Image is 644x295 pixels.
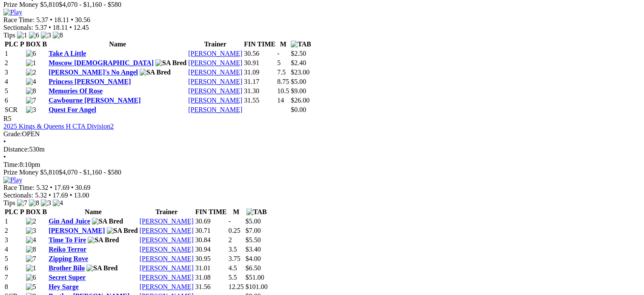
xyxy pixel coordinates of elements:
[75,16,90,23] span: 30.56
[188,87,242,95] a: [PERSON_NAME]
[49,218,90,225] a: Gin And Juice
[291,69,309,76] span: $23.00
[17,32,27,39] img: 1
[140,236,194,243] a: [PERSON_NAME]
[54,184,69,191] span: 17.69
[26,69,36,76] img: 2
[4,255,25,263] td: 5
[277,78,289,85] text: 8.75
[49,246,86,253] a: Reiko Terror
[26,87,36,95] img: 8
[195,273,227,282] td: 31.08
[92,218,123,225] img: SA Bred
[49,69,138,76] a: [PERSON_NAME]'s No Angel
[3,192,33,199] span: Sectionals:
[243,49,276,58] td: 30.56
[188,50,242,57] a: [PERSON_NAME]
[195,226,227,235] td: 30.71
[243,96,276,105] td: 31.55
[229,236,232,243] text: 2
[4,49,25,58] td: 1
[246,246,261,253] span: $3.40
[49,50,86,57] a: Take A Little
[20,208,24,215] span: P
[35,192,47,199] span: 5.32
[3,130,22,137] span: Grade:
[229,255,240,262] text: 3.75
[140,69,171,76] img: SA Bred
[4,77,25,86] td: 4
[3,176,22,184] img: Play
[229,218,231,225] text: -
[3,161,20,168] span: Time:
[50,184,52,191] span: •
[86,264,117,272] img: SA Bred
[26,227,36,235] img: 3
[243,87,276,95] td: 31.30
[3,16,34,23] span: Race Time:
[75,184,91,191] span: 30.69
[26,246,36,253] img: 8
[246,255,261,262] span: $4.00
[41,199,51,207] img: 3
[59,169,121,176] span: $4,070 - $1,160 - $580
[53,32,63,39] img: 8
[3,115,11,122] span: R5
[229,283,244,290] text: 12.25
[246,218,261,225] span: $5.00
[188,97,242,104] a: [PERSON_NAME]
[49,264,85,272] a: Brother Bilo
[195,217,227,226] td: 30.69
[139,208,194,216] th: Trainer
[140,264,194,272] a: [PERSON_NAME]
[49,106,96,113] a: Quest For Angel
[3,146,641,153] div: 530m
[53,199,63,207] img: 4
[195,255,227,263] td: 30.95
[3,138,6,145] span: •
[48,208,138,216] th: Name
[188,106,242,113] a: [PERSON_NAME]
[26,218,36,225] img: 2
[26,59,36,67] img: 1
[195,208,227,216] th: FIN TIME
[291,106,306,113] span: $0.00
[71,184,74,191] span: •
[26,208,41,215] span: BOX
[195,245,227,254] td: 30.94
[49,78,131,85] a: Princess [PERSON_NAME]
[4,87,25,95] td: 5
[29,32,39,39] img: 6
[4,96,25,105] td: 6
[4,236,25,244] td: 3
[4,226,25,235] td: 2
[140,218,194,225] a: [PERSON_NAME]
[3,123,114,130] a: 2025 Kings & Queens H CTA Division2
[277,59,280,66] text: 5
[41,32,51,39] img: 3
[188,78,242,85] a: [PERSON_NAME]
[243,68,276,77] td: 31.09
[69,24,72,31] span: •
[35,24,47,31] span: 5.37
[3,1,641,9] div: Prize Money $5,810
[3,146,29,153] span: Distance:
[188,59,242,66] a: [PERSON_NAME]
[3,32,15,39] span: Tips
[229,246,237,253] text: 3.5
[243,59,276,67] td: 30.91
[3,161,641,169] div: 8:10pm
[49,255,88,262] a: Zipping Rove
[140,255,194,262] a: [PERSON_NAME]
[26,236,36,244] img: 4
[246,274,264,281] span: $51.00
[246,264,261,272] span: $6.50
[49,227,105,234] a: [PERSON_NAME]
[53,192,68,199] span: 17.69
[243,77,276,86] td: 31.17
[26,97,36,104] img: 7
[277,69,286,76] text: 7.5
[49,283,79,290] a: Hey Sarge
[49,236,86,243] a: Time To Fire
[4,217,25,226] td: 1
